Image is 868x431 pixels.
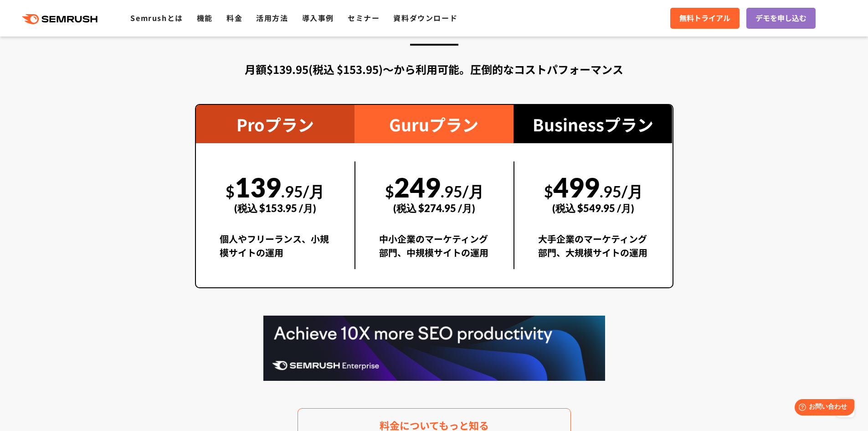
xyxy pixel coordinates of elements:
span: $ [385,182,394,201]
a: 無料トライアル [670,8,740,29]
div: Proプラン [196,105,355,143]
span: .95/月 [441,182,484,201]
div: (税込 $549.95 /月) [538,192,649,224]
a: Semrushとは [130,12,183,23]
div: (税込 $274.95 /月) [379,192,490,224]
div: Businessプラン [514,105,673,143]
div: 中小企業のマーケティング部門、中規模サイトの運用 [379,232,490,269]
div: 個人やフリーランス、小規模サイトの運用 [220,232,331,269]
div: 249 [379,161,490,224]
div: 月額$139.95(税込 $153.95)〜から利用可能。圧倒的なコストパフォーマンス [195,61,673,78]
a: デモを申し込む [746,8,816,29]
a: 料金 [226,12,242,23]
span: 無料トライアル [679,12,730,24]
div: (税込 $153.95 /月) [220,192,331,224]
span: デモを申し込む [755,12,806,24]
div: Guruプラン [354,105,514,143]
a: 導入事例 [302,12,334,23]
a: 機能 [197,12,213,23]
span: $ [544,182,553,201]
div: 499 [538,161,649,224]
a: 活用方法 [256,12,288,23]
a: セミナー [348,12,380,23]
span: .95/月 [281,182,324,201]
a: 資料ダウンロード [393,12,457,23]
span: .95/月 [600,182,643,201]
iframe: Help widget launcher [787,395,858,421]
div: 139 [220,161,331,224]
div: 大手企業のマーケティング部門、大規模サイトの運用 [538,232,649,269]
span: $ [226,182,235,201]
